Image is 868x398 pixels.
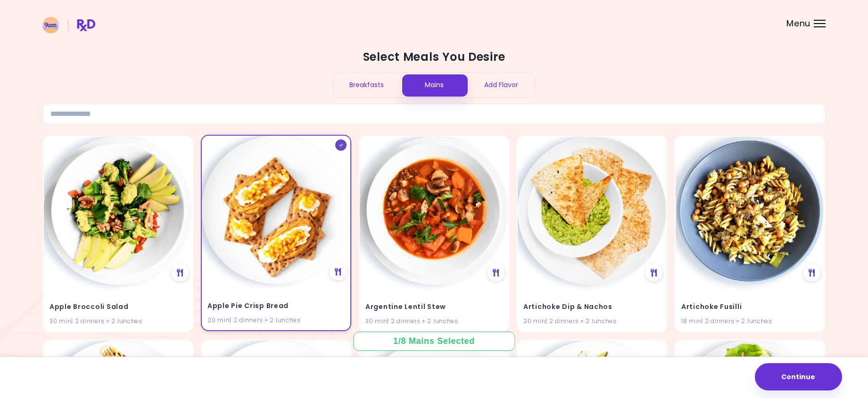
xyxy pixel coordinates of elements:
img: RxDiet [42,17,95,33]
div: Mains [400,73,468,97]
div: See Meal Plan [488,264,504,281]
div: Add Flavor [468,73,535,97]
div: See Meal Plan [645,264,662,281]
div: 30 min | 2 dinners + 2 lunches [365,316,503,325]
h4: Artichoke Dip & Nachos [523,300,661,315]
div: 1 / 8 Mains Selected [387,335,482,347]
h4: Apple Pie Crisp Bread [207,299,345,314]
div: See Meal Plan [172,264,189,281]
div: 30 min | 2 dinners + 2 lunches [50,316,187,325]
h4: Argentine Lentil Stew [365,300,503,315]
button: Continue [755,363,842,390]
h4: Artichoke Fusilli [681,300,818,315]
div: 18 min | 2 dinners + 2 lunches [681,316,818,325]
div: See Meal Plan [330,263,347,280]
div: 20 min | 2 dinners + 2 lunches [523,316,661,325]
div: 20 min | 2 dinners + 2 lunches [207,315,345,324]
div: Breakfasts [333,73,401,97]
h2: Select Meals You Desire [42,49,826,65]
span: Menu [786,19,810,28]
h4: Apple Broccoli Salad [50,300,187,315]
div: See Meal Plan [803,264,820,281]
